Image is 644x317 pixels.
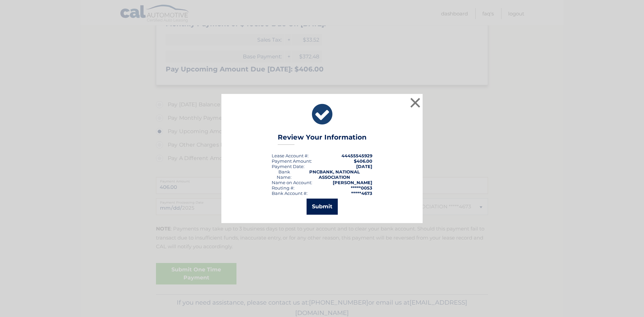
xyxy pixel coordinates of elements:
[333,180,372,185] strong: [PERSON_NAME]
[309,169,360,180] strong: PNCBANK, NATIONAL ASSOCIATION
[354,158,372,164] span: $406.00
[272,153,309,158] div: Lease Account #:
[307,199,338,215] button: Submit
[341,153,372,158] strong: 44455545929
[356,164,372,169] span: [DATE]
[409,96,422,109] button: ×
[278,133,367,145] h3: Review Your Information
[272,191,308,196] div: Bank Account #:
[272,158,312,164] div: Payment Amount:
[272,169,297,180] div: Bank Name:
[272,164,304,169] span: Payment Date
[272,164,305,169] div: :
[272,180,312,185] div: Name on Account:
[272,185,294,191] div: Routing #:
